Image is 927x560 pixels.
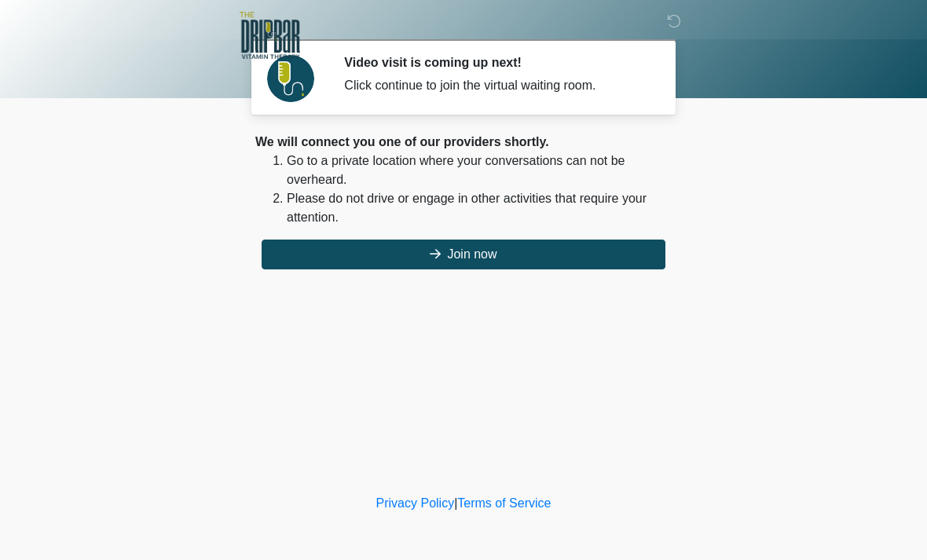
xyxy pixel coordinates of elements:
li: Please do not drive or engage in other activities that require your attention. [287,189,672,227]
div: We will connect you one of our providers shortly. [255,133,672,152]
li: Go to a private location where your conversations can not be overheard. [287,152,672,189]
img: Agent Avatar [267,55,314,102]
img: The DRIPBaR - Melbourne Pineda Landings Logo [240,12,300,59]
div: Click continue to join the virtual waiting room. [344,76,648,95]
button: Join now [262,240,665,269]
a: | [454,496,457,510]
a: Privacy Policy [376,496,455,510]
a: Terms of Service [457,496,551,510]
